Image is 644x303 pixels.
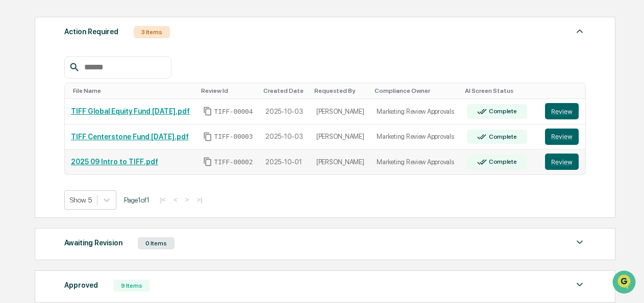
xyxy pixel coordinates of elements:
[10,21,186,37] p: How can we help?
[84,128,127,138] span: Attestations
[259,99,310,124] td: 2025-10-03
[170,195,181,204] button: <
[64,279,98,292] div: Approved
[545,103,579,119] button: Review
[370,99,461,124] td: Marketing Review Approvals
[157,195,169,204] button: |<
[214,158,253,166] span: TIFF-00002
[487,108,517,115] div: Complete
[310,124,371,150] td: [PERSON_NAME]
[10,78,29,96] img: 1746055101610-c473b297-6a78-478c-a979-82029cc54cd1
[64,236,122,249] div: Awaiting Revision
[182,195,192,204] button: >
[574,236,586,248] img: caret
[174,81,186,93] button: Start new chat
[134,26,170,38] div: 3 Items
[71,107,190,115] a: TIFF Global Equity Fund [DATE].pdf
[113,280,150,292] div: 9 Items
[574,279,586,291] img: caret
[10,129,18,137] div: 🖐️
[10,148,18,157] div: 🔎
[370,149,461,174] td: Marketing Review Approvals
[545,129,579,145] button: Review
[193,195,205,204] button: >|
[487,133,517,140] div: Complete
[71,133,189,141] a: TIFF Centerstone Fund [DATE].pdf
[203,107,212,116] span: Copy Id
[370,124,461,150] td: Marketing Review Approvals
[214,133,253,141] span: TIFF-00003
[64,25,118,38] div: Action Required
[314,87,367,94] div: Toggle SortBy
[203,132,212,141] span: Copy Id
[20,147,64,158] span: Data Lookup
[72,172,123,180] a: Powered byPylon
[102,172,123,180] span: Pylon
[574,25,586,37] img: caret
[214,108,253,116] span: TIFF-00004
[310,99,371,124] td: [PERSON_NAME]
[259,124,310,150] td: 2025-10-03
[310,149,371,174] td: [PERSON_NAME]
[35,78,167,88] div: Start new chat
[6,143,68,162] a: 🔎Data Lookup
[547,87,581,94] div: Toggle SortBy
[465,87,535,94] div: Toggle SortBy
[74,129,82,137] div: 🗄️
[545,154,579,170] button: Review
[6,124,70,142] a: 🖐️Preclearance
[263,87,306,94] div: Toggle SortBy
[71,158,158,166] a: 2025 09 Intro to TIFF.pdf
[138,237,175,249] div: 0 Items
[70,124,131,142] a: 🗄️Attestations
[259,149,310,174] td: 2025-10-01
[375,87,457,94] div: Toggle SortBy
[611,269,639,297] iframe: Open customer support
[73,87,193,94] div: Toggle SortBy
[35,88,129,96] div: We're available if you need us!
[201,87,256,94] div: Toggle SortBy
[203,157,212,166] span: Copy Id
[124,196,150,204] span: Page 1 of 1
[20,128,66,138] span: Preclearance
[487,158,517,165] div: Complete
